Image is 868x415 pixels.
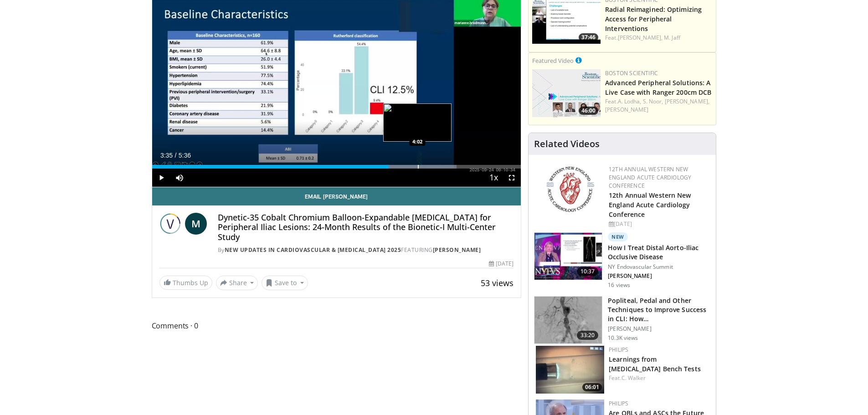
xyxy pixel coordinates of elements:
[179,152,191,159] span: 5:36
[643,97,663,105] a: S. Noor,
[532,69,601,117] img: af9da20d-90cf-472d-9687-4c089bf26c94.150x105_q85_crop-smart_upscale.jpg
[489,260,514,268] div: [DATE]
[175,152,177,159] span: /
[159,276,212,290] a: Thumbs Up
[608,282,630,289] p: 16 views
[534,296,710,344] a: 33:20 Popliteal, Pedal and Other Techniques to Improve Success in CLI: How… [PERSON_NAME] 10.3K v...
[608,296,710,323] h3: Popliteal, Pedal and Other Techniques to Improve Success in CLI: How…
[609,346,628,354] a: Philips
[609,191,691,219] a: 12th Annual Western New England Acute Cardiology Conference
[152,320,522,332] span: Comments 0
[605,34,712,42] div: Feat.
[608,272,710,280] p: [PERSON_NAME]
[185,213,207,235] a: M
[536,346,604,394] img: 0547a951-2e8b-4df6-bc87-cc102613d05c.150x105_q85_crop-smart_upscale.jpg
[605,106,648,113] a: [PERSON_NAME]
[608,232,628,241] p: New
[532,56,574,65] small: Featured Video
[534,233,602,280] img: 4b355214-b789-4d36-b463-674db39b8a24.150x105_q85_crop-smart_upscale.jpg
[609,400,628,407] a: Philips
[484,169,503,187] button: Playback Rate
[536,346,604,394] a: 06:01
[618,97,642,105] a: A. Lodha,
[503,169,521,187] button: Fullscreen
[262,276,308,290] button: Save to
[579,33,598,41] span: 37:46
[608,263,710,271] p: NY Endovascular Summit
[534,232,710,289] a: 10:37 New How I Treat Distal Aorto-Iliac Occlusive Disease NY Endovascular Summit [PERSON_NAME] 1...
[605,78,711,97] a: Advanced Peripheral Solutions: A Live Case with Ranger 200cm DCB
[152,187,521,205] a: Email [PERSON_NAME]
[605,5,702,33] a: Radial Reimagined: Optimizing Access for Peripheral Interventions
[608,243,710,261] h3: How I Treat Distal Aorto-Iliac Occlusive Disease
[170,169,189,187] button: Mute
[481,277,514,288] span: 53 views
[609,220,709,228] div: [DATE]
[609,374,709,382] div: Feat.
[579,107,598,115] span: 46:00
[609,355,701,373] a: Learnings from [MEDICAL_DATA] Bench Tests
[534,297,602,344] img: T6d-rUZNqcn4uJqH4xMDoxOjBrO-I4W8.150x105_q85_crop-smart_upscale.jpg
[621,374,646,382] a: C. Walker
[218,213,514,242] h4: Dynetic-35 Cobalt Chromium Balloon-Expandable [MEDICAL_DATA] for Peripheral Iliac Lesions: 24-Mon...
[152,165,521,169] div: Progress Bar
[609,165,691,190] a: 12th Annual Western New England Acute Cardiology Conference
[218,246,514,254] div: By FEATURING
[618,34,663,41] a: [PERSON_NAME],
[605,97,712,114] div: Feat.
[383,103,452,142] img: image.jpeg
[152,169,170,187] button: Play
[665,97,709,105] a: [PERSON_NAME],
[605,69,658,77] a: Boston Scientific
[577,267,599,276] span: 10:37
[545,165,596,213] img: 0954f259-7907-4053-a817-32a96463ecc8.png.150x105_q85_autocrop_double_scale_upscale_version-0.2.png
[225,246,401,254] a: New Updates in Cardiovascular & [MEDICAL_DATA] 2025
[582,383,602,391] span: 06:01
[160,152,173,159] span: 3:35
[159,213,181,235] img: New Updates in Cardiovascular & Interventional Radiology 2025
[608,325,710,333] p: [PERSON_NAME]
[664,34,680,41] a: M. Jaff
[532,69,601,117] a: 46:00
[608,334,638,342] p: 10.3K views
[534,138,600,149] h4: Related Videos
[577,331,599,340] span: 33:20
[433,246,481,254] a: [PERSON_NAME]
[216,276,258,290] button: Share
